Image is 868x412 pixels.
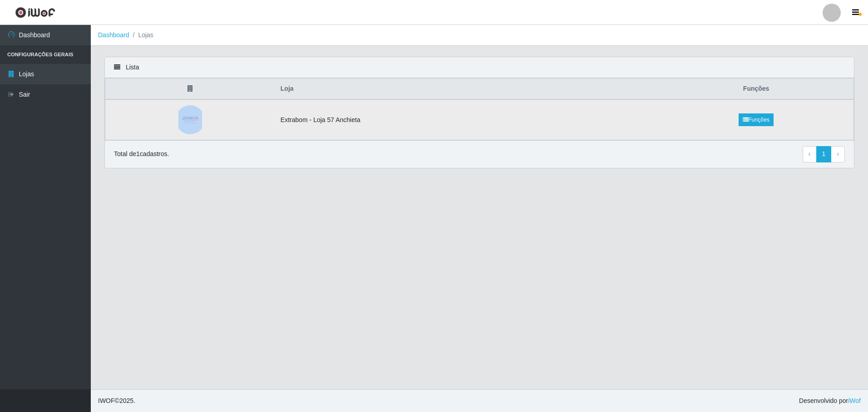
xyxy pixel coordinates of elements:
a: Previous [803,146,817,162]
img: Extrabom - Loja 57 Anchieta [178,105,202,134]
a: 1 [816,146,832,162]
a: iWof [848,397,861,404]
a: Funções [739,113,774,126]
span: Desenvolvido por [799,396,861,406]
nav: pagination [803,146,845,162]
span: ‹ [809,150,811,157]
div: Lista [105,57,854,78]
li: Lojas [129,30,153,40]
nav: breadcrumb [91,25,868,46]
img: CoreUI Logo [15,7,55,18]
th: Funções [659,78,853,100]
th: Loja [275,78,659,100]
td: Extrabom - Loja 57 Anchieta [275,99,659,140]
p: Total de 1 cadastros. [114,149,169,159]
span: © 2025 . [98,396,135,406]
span: › [837,150,839,157]
span: IWOF [98,397,115,404]
a: Dashboard [98,31,129,39]
a: Next [831,146,845,162]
